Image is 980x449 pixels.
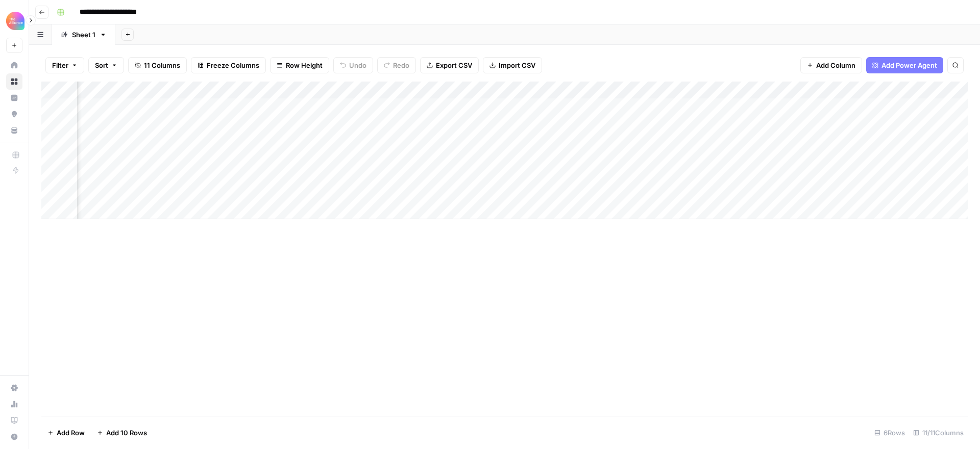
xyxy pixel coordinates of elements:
button: Add Row [41,425,91,441]
a: Insights [6,90,22,106]
a: Browse [6,73,22,90]
button: Row Height [270,57,329,73]
a: Settings [6,380,22,396]
span: Undo [349,60,366,70]
button: Workspace: Alliance [6,8,22,34]
div: Sheet 1 [72,30,95,40]
button: Redo [377,57,416,73]
span: Row Height [286,60,323,70]
span: Redo [393,60,409,70]
a: Usage [6,396,22,412]
span: Add Power Agent [881,60,937,70]
button: Undo [333,57,373,73]
button: Sort [88,57,124,73]
button: Filter [45,57,84,73]
span: Export CSV [436,60,472,70]
button: Freeze Columns [191,57,266,73]
span: Import CSV [499,60,535,70]
button: Export CSV [420,57,479,73]
span: Filter [52,60,68,70]
div: 11/11 Columns [909,425,968,441]
button: Import CSV [483,57,542,73]
span: 11 Columns [144,60,180,70]
button: Add Power Agent [866,57,943,73]
div: 6 Rows [870,425,909,441]
a: Your Data [6,122,22,139]
span: Sort [95,60,108,70]
a: Sheet 1 [52,24,115,45]
img: Alliance Logo [6,12,24,30]
span: Freeze Columns [207,60,259,70]
button: Help + Support [6,429,22,445]
span: Add Row [57,428,85,438]
button: Add Column [800,57,862,73]
button: 11 Columns [128,57,187,73]
span: Add 10 Rows [106,428,147,438]
a: Home [6,57,22,73]
span: Add Column [816,60,855,70]
a: Learning Hub [6,412,22,429]
a: Opportunities [6,106,22,122]
button: Add 10 Rows [91,425,153,441]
